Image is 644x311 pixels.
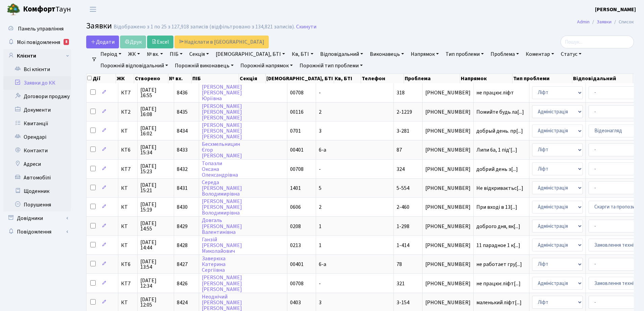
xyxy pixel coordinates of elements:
[121,300,135,305] span: КТ
[177,127,188,135] span: 8434
[192,74,239,83] th: ПІБ
[140,87,171,98] span: [DATE] 16:55
[397,299,409,306] span: 3-154
[140,163,171,174] span: [DATE] 15:23
[319,203,321,211] span: 2
[476,242,520,249] span: 11 парадное 1 к[...]
[476,127,523,135] span: добрый день. пр[...]
[121,262,135,267] span: КТ6
[425,90,471,95] span: [PHONE_NUMBER]
[397,203,409,211] span: 2-460
[595,5,636,14] a: [PERSON_NAME]
[140,126,171,136] span: [DATE] 16:02
[121,128,135,134] span: КТ
[3,144,71,157] a: Контакти
[408,48,442,60] a: Напрямок
[144,48,166,60] a: № вх.
[319,184,321,192] span: 5
[290,261,304,268] span: 00401
[121,109,135,115] span: КТ2
[140,202,171,213] span: [DATE] 15:19
[476,203,517,211] span: При вході в 13[...]
[140,221,171,231] span: [DATE] 14:55
[121,204,135,210] span: КТ
[266,74,334,83] th: [DEMOGRAPHIC_DATA], БТІ
[460,74,513,83] th: Напрямок
[425,166,471,172] span: [PHONE_NUMBER]
[187,48,212,60] a: Секція
[319,242,321,249] span: 1
[319,299,321,306] span: 3
[3,36,71,49] a: Мої повідомлення8
[202,179,242,198] a: Середа[PERSON_NAME]Володимирівна
[290,127,301,135] span: 0701
[476,184,523,192] span: Не відкриваєтьс[...]
[3,198,71,212] a: Порушення
[397,242,409,249] span: 1-414
[168,74,192,83] th: № вх.
[17,39,60,46] span: Мої повідомлення
[597,18,612,25] a: Заявки
[290,223,301,230] span: 0208
[397,184,409,192] span: 5-554
[98,48,124,60] a: Період
[425,185,471,191] span: [PHONE_NUMBER]
[239,74,266,83] th: Секція
[476,299,522,306] span: маленький ліфт[...]
[476,261,522,268] span: не работает гру[...]
[319,146,326,154] span: 6-а
[425,204,471,210] span: [PHONE_NUMBER]
[177,184,188,192] span: 8431
[121,166,135,172] span: КТ7
[202,255,225,274] a: ЗаверюхаКатеринаСергіївна
[3,63,71,76] a: Всі клієнти
[297,60,365,71] a: Порожній тип проблеми
[397,261,402,268] span: 78
[319,127,321,135] span: 3
[202,236,242,255] a: Ганзій[PERSON_NAME]Миколайович
[488,48,522,60] a: Проблема
[319,108,321,116] span: 2
[397,223,409,230] span: 1-298
[367,48,407,60] a: Виконавець
[3,90,71,103] a: Договори продажу
[177,89,188,96] span: 8436
[121,243,135,248] span: КТ
[177,165,188,173] span: 8432
[140,145,171,155] span: [DATE] 15:34
[140,106,171,117] span: [DATE] 16:08
[476,280,521,287] span: не працює ліфт[...]
[319,223,321,230] span: 1
[172,60,236,71] a: Порожній виконавець
[397,89,405,96] span: 318
[397,280,405,287] span: 321
[572,74,633,83] th: Відповідальний
[86,20,112,32] span: Заявки
[177,146,188,154] span: 8433
[125,48,143,60] a: ЖК
[121,147,135,153] span: КТ6
[290,299,301,306] span: 0403
[177,280,188,287] span: 8426
[567,15,644,29] nav: breadcrumb
[3,184,71,198] a: Щоденник
[319,89,321,96] span: -
[167,48,185,60] a: ПІБ
[290,165,304,173] span: 00708
[177,261,188,268] span: 8427
[85,4,101,15] button: Переключити навігацію
[595,6,636,13] b: [PERSON_NAME]
[18,25,64,32] span: Панель управління
[91,38,115,46] span: Додати
[87,74,116,83] th: Дії
[114,24,295,30] div: Відображено з 1 по 25 з 127,918 записів (відфільтровано з 134,821 записів).
[3,49,71,63] a: Клієнти
[202,160,238,179] a: ТопазлиОксанаОлександрівна
[3,22,71,36] a: Панель управління
[476,223,520,230] span: доброго дня, як[...]
[238,60,295,71] a: Порожній напрямок
[361,74,404,83] th: Телефон
[202,274,242,293] a: [PERSON_NAME][PERSON_NAME][PERSON_NAME]
[7,3,20,16] img: logo.png
[177,108,188,116] span: 8435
